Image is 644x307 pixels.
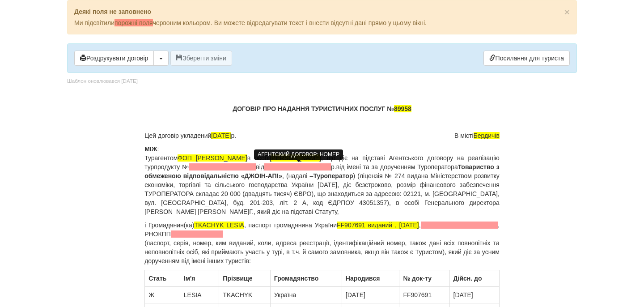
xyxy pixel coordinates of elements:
th: № док-ту [399,270,449,287]
b: Товариство з обмеженою відповідальністю «ДЖОІН-АП!» [144,163,500,179]
th: Народився [342,270,399,287]
div: АГЕНТСКИЙ ДОГОВОР: НОМЕР [254,149,343,160]
span: порожні поля [114,19,153,26]
span: 89958 [394,105,411,112]
p: Деякі поля не заповнено [74,7,570,16]
td: LESIA [180,287,219,303]
div: Шаблон оновлювався [DATE] [67,77,138,85]
b: Туроператор [313,172,353,179]
th: Дійсн. до [449,270,499,287]
button: Зберегти зміни [170,51,232,66]
a: Посилання для туриста [483,51,570,66]
b: МІЖ [144,145,157,153]
td: TKACHYK [219,287,270,303]
span: В місті [454,131,500,140]
span: Цей договір укладений р. [144,131,236,140]
span: [DATE] [211,132,231,139]
th: Стать [145,270,180,287]
b: ДОГОВІР ПРО НАДАННЯ ТУРИСТИЧНИХ ПОСЛУГ № [233,105,411,112]
p: : Турагентом в особі , що діє на підставі Агентського договору на реалізацію турпродукту № від р.... [144,145,500,216]
button: Close [564,7,570,17]
td: [DATE] [342,287,399,303]
p: Ми підсвітили червоним кольором. Ви можете відредагувати текст і внести відсутні дані прямо у цьо... [74,18,570,27]
td: Україна [270,287,342,303]
p: і Громадянин(ка) , паспорт громадянина України , , РНОКПП (паспорт, серія, номер, ким виданий, ко... [144,221,500,265]
th: Ім'я [180,270,219,287]
td: Ж [145,287,180,303]
span: × [564,7,570,17]
th: Прiзвище [219,270,270,287]
span: Бердичів [474,132,500,139]
span: FF907691 виданий , [DATE] [337,222,419,229]
span: TKACHYK LESIA [194,222,244,229]
span: ФОП [PERSON_NAME] [178,154,247,162]
button: Роздрукувати договір [74,51,154,66]
td: [DATE] [449,287,499,303]
th: Громадянство [270,270,342,287]
td: FF907691 [399,287,449,303]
